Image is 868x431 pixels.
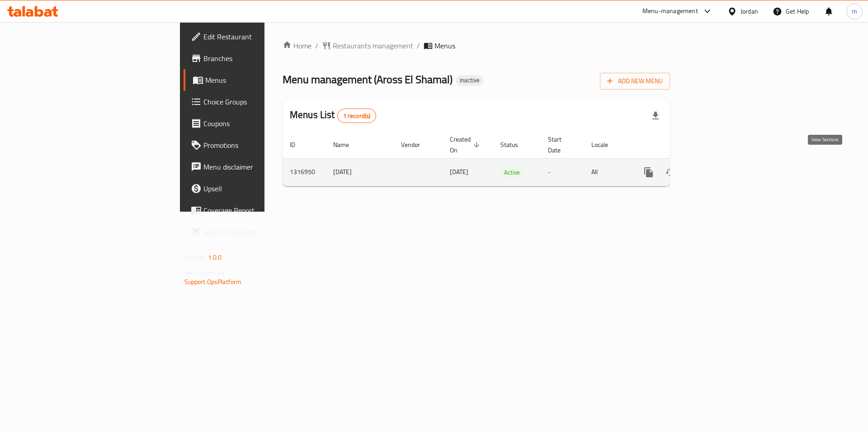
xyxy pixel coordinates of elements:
[450,134,482,156] span: Created On
[638,161,660,183] button: more
[333,40,413,51] span: Restaurants management
[184,199,325,221] a: Coverage Report
[642,6,698,17] div: Menu-management
[290,139,307,150] span: ID
[456,75,483,86] div: Inactive
[184,221,325,243] a: Grocery Checklist
[203,31,318,42] span: Edit Restaurant
[548,134,573,156] span: Start Date
[203,227,318,237] span: Grocery Checklist
[203,53,318,64] span: Branches
[203,161,318,172] span: Menu disclaimer
[333,139,361,150] span: Name
[852,6,857,16] span: m
[541,158,584,186] td: -
[184,69,325,91] a: Menus
[322,40,413,51] a: Restaurants management
[591,139,620,150] span: Locale
[500,167,524,178] div: Active
[184,276,242,288] a: Support.OpsPlatform
[607,76,663,87] span: Add New Menu
[184,47,325,69] a: Branches
[184,26,325,47] a: Edit Restaurant
[600,73,670,90] button: Add New Menu
[417,40,420,51] li: /
[584,158,631,186] td: All
[401,139,432,150] span: Vendor
[203,205,318,216] span: Coverage Report
[326,158,394,186] td: [DATE]
[184,178,325,199] a: Upsell
[290,108,376,123] h2: Menus List
[645,105,666,127] div: Export file
[184,134,325,156] a: Promotions
[205,75,318,85] span: Menus
[337,109,377,123] div: Total records count
[456,76,483,84] span: Inactive
[184,267,226,279] span: Get support on:
[283,131,732,186] table: enhanced table
[631,131,732,159] th: Actions
[283,40,670,51] nav: breadcrumb
[203,183,318,194] span: Upsell
[500,167,524,178] span: Active
[450,166,468,178] span: [DATE]
[283,69,453,90] span: Menu management ( Aross El Shamal )
[184,113,325,134] a: Coupons
[203,140,318,151] span: Promotions
[434,40,455,51] span: Menus
[184,91,325,113] a: Choice Groups
[741,6,758,16] div: Jordan
[208,251,222,263] span: 1.0.0
[500,139,530,150] span: Status
[184,156,325,178] a: Menu disclaimer
[184,251,207,263] span: Version:
[203,96,318,107] span: Choice Groups
[203,118,318,129] span: Coupons
[338,112,376,120] span: 1 record(s)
